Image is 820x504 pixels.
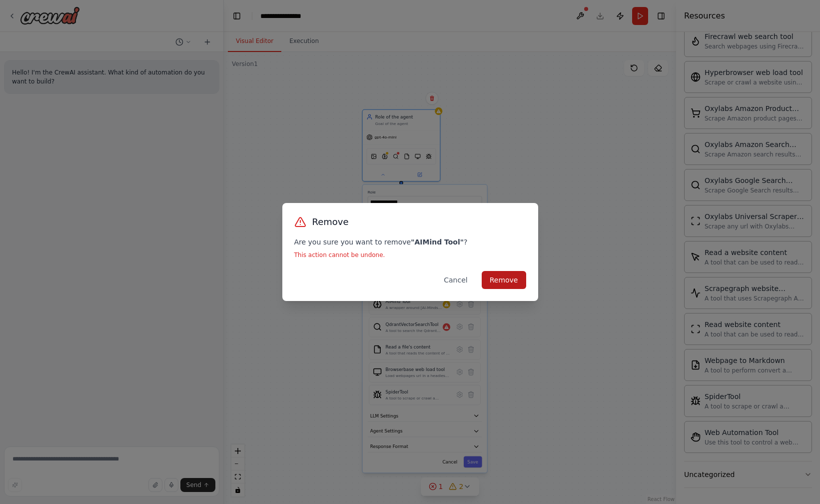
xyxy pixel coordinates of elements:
[312,215,349,229] h3: Remove
[411,238,464,246] strong: " AIMind Tool "
[482,271,526,289] button: Remove
[294,251,526,259] p: This action cannot be undone.
[436,271,475,289] button: Cancel
[294,237,526,247] p: Are you sure you want to remove ?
